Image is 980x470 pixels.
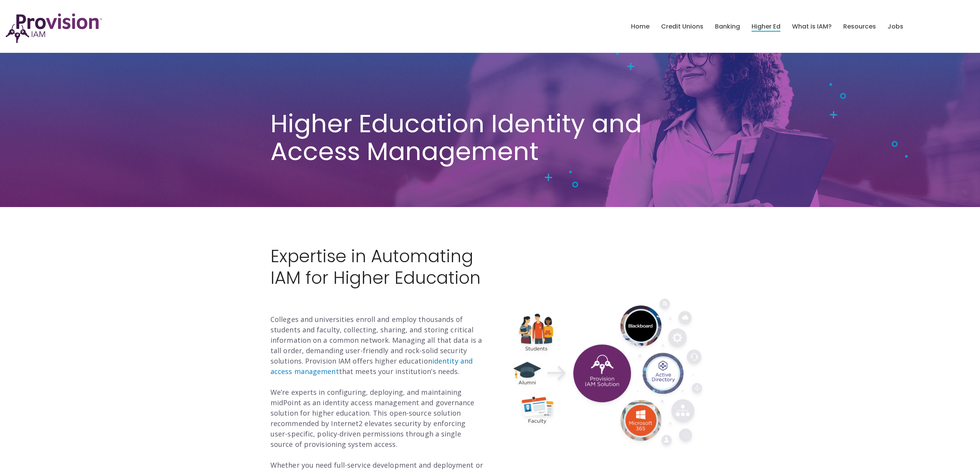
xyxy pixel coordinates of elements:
a: What is IAM? [792,20,832,33]
a: Banking [715,20,740,33]
span: Higher Education Identity and Access Management [270,106,642,169]
a: identity and access management [270,356,473,376]
h2: Expertise in Automating IAM for Higher Education [270,246,484,311]
a: Higher Ed [752,20,780,33]
a: Jobs [888,20,903,33]
a: Credit Unions [661,20,703,33]
nav: menu [625,14,909,39]
img: ProvisionIAM-Logo-Purple [6,13,102,43]
a: Home [631,20,649,33]
a: Resources [843,20,876,33]
img: diagram@2x [496,291,710,453]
